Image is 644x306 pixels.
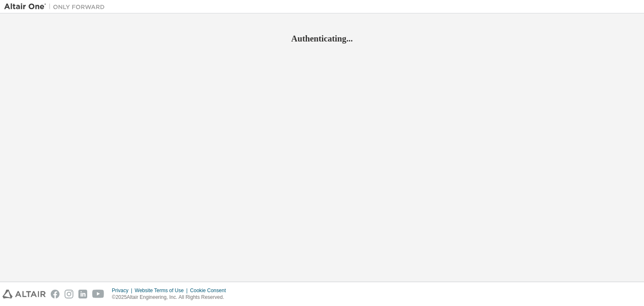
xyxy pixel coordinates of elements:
[4,33,640,44] h2: Authenticating...
[51,290,60,298] img: facebook.svg
[135,287,190,294] div: Website Terms of Use
[4,3,109,11] img: Altair One
[112,287,135,294] div: Privacy
[65,290,73,298] img: instagram.svg
[92,290,104,298] img: youtube.svg
[190,287,231,294] div: Cookie Consent
[78,290,87,298] img: linkedin.svg
[3,290,46,298] img: altair_logo.svg
[112,294,231,301] p: © 2025 Altair Engineering, Inc. All Rights Reserved.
